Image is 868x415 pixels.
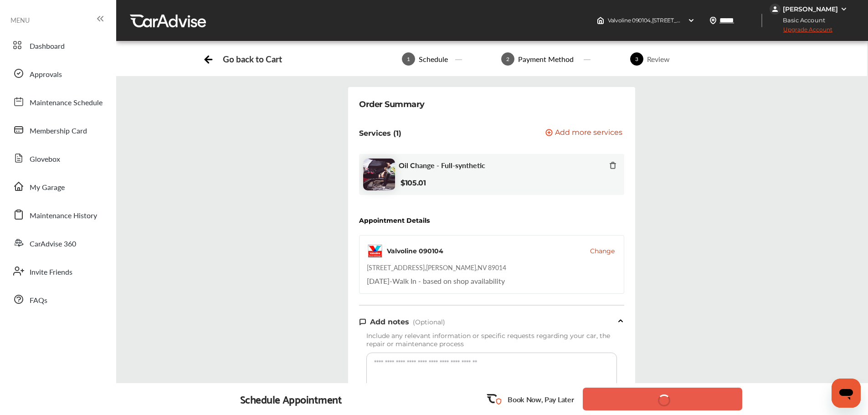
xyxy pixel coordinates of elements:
span: Valvoline 090104 , [STREET_ADDRESS] [PERSON_NAME] , NV 89014 [608,17,778,24]
span: Add notes [370,318,409,326]
a: Add more services [545,129,624,138]
span: Approvals [30,69,62,81]
span: MENU [10,16,30,24]
div: [STREET_ADDRESS] , [PERSON_NAME] , NV 89014 [367,263,506,272]
img: jVpblrzwTbfkPYzPPzSLxeg0AAAAASUVORK5CYII= [770,4,781,15]
img: header-down-arrow.9dd2ce7d.svg [688,17,695,24]
div: Go back to Cart [223,54,282,64]
span: My Garage [30,182,65,194]
span: Invite Friends [30,266,72,278]
div: Schedule [415,54,452,64]
span: Add more services [555,129,622,138]
span: Membership Card [30,125,87,137]
a: Approvals [8,61,107,85]
button: Confirm and Book [583,388,742,410]
span: 1 [402,52,415,66]
span: Oil Change - Full-synthetic [399,161,485,169]
p: Services (1) [359,129,401,138]
div: [PERSON_NAME] [783,5,838,13]
span: Dashboard [30,41,65,52]
a: FAQs [8,287,107,311]
b: $105.01 [401,179,426,187]
a: Glovebox [8,146,107,170]
div: Appointment Details [359,217,430,224]
a: My Garage [8,174,107,198]
button: Change [590,246,615,256]
p: Book Now, Pay Later [508,394,574,405]
span: (Optional) [413,318,445,326]
span: Glovebox [30,154,60,165]
a: Dashboard [8,33,107,57]
div: Review [643,54,673,64]
img: logo-valvoline.png [367,243,383,259]
span: Maintenance History [30,210,97,222]
span: 2 [501,52,514,66]
a: Membership Card [8,118,107,142]
button: Add more services [545,129,622,138]
img: note-icon.db9493fa.svg [359,318,366,326]
a: CarAdvise 360 [8,231,107,255]
div: Walk In - based on shop availability [367,276,505,286]
img: WGsFRI8htEPBVLJbROoPRyZpYNWhNONpIPPETTm6eUC0GeLEiAAAAAElFTkSuQmCC [840,5,847,13]
iframe: Button to launch messaging window [832,379,861,408]
span: Upgrade Account [770,26,832,37]
span: Maintenance Schedule [30,97,103,109]
span: Include any relevant information or specific requests regarding your car, the repair or maintenan... [366,332,610,348]
span: [DATE] [367,276,390,286]
img: oil-change-thumb.jpg [363,159,395,190]
span: - [390,276,392,286]
a: Invite Friends [8,259,107,283]
span: FAQs [30,295,47,307]
span: CarAdvise 360 [30,238,76,250]
div: Schedule Appointment [240,393,342,405]
img: header-divider.bc55588e.svg [761,14,762,27]
a: Maintenance History [8,203,107,226]
img: header-home-logo.8d720a4f.svg [597,17,604,24]
span: Basic Account [770,15,832,25]
span: 3 [630,52,643,66]
div: Valvoline 090104 [387,246,443,256]
div: Payment Method [514,54,577,64]
div: Order Summary [359,98,425,111]
img: location_vector.a44bc228.svg [709,17,717,24]
a: Maintenance Schedule [8,90,107,113]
